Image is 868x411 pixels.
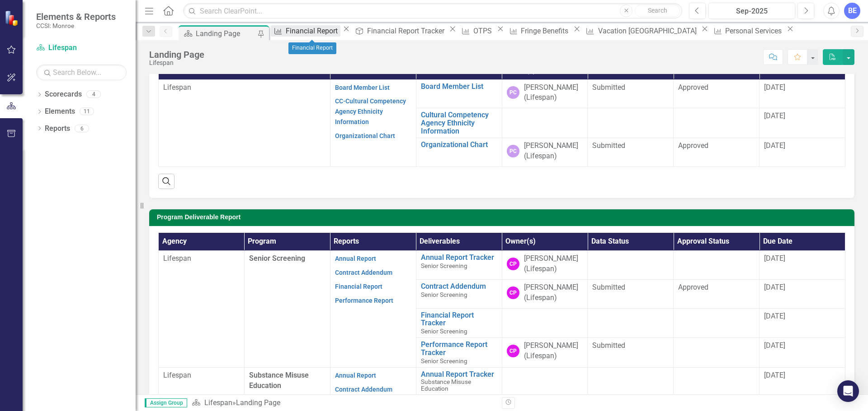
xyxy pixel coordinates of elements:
[163,254,240,264] p: Lifespan
[335,297,393,304] a: Performance Report
[674,251,759,280] td: Double-Click to Edit
[416,368,502,395] td: Double-Click to Edit Right Click for Context Menu
[583,25,699,37] a: Vacation [GEOGRAPHIC_DATA]
[163,370,240,381] p: Lifespan
[36,43,127,53] a: Lifespan
[86,91,101,98] div: 4
[421,83,497,91] a: Board Member List
[588,279,674,308] td: Double-Click to Edit
[416,79,502,108] td: Double-Click to Edit Right Click for Context Menu
[674,308,759,338] td: Double-Click to Edit
[149,50,204,60] div: Landing Page
[416,279,502,308] td: Double-Click to Edit Right Click for Context Menu
[764,341,785,350] span: [DATE]
[416,338,502,368] td: Double-Click to Edit Right Click for Context Menu
[764,312,785,320] span: [DATE]
[192,398,495,408] div: »
[36,65,127,80] input: Search Below...
[416,138,502,167] td: Double-Click to Edit Right Click for Context Menu
[524,83,583,103] div: [PERSON_NAME] (Lifespan)
[36,11,116,22] span: Elements & Reports
[674,368,759,395] td: Double-Click to Edit
[352,25,447,37] a: Financial Report Tracker
[249,371,309,390] span: Substance Misuse Education
[507,86,519,99] div: PC
[458,25,495,37] a: OTPS
[421,141,497,149] a: Organizational Chart
[45,89,82,100] a: Scorecards
[507,345,519,357] div: CP
[335,372,376,379] a: Annual Report
[592,283,625,291] span: Submitted
[335,84,390,91] a: Board Member List
[416,108,502,138] td: Double-Click to Edit Right Click for Context Menu
[506,25,571,37] a: Fringe Benefits
[725,25,784,37] div: Personal Services
[648,7,667,14] span: Search
[764,83,785,92] span: [DATE]
[421,111,497,135] a: Cultural Competency Agency Ethnicity Information
[75,125,89,132] div: 6
[149,60,204,66] div: Lifespan
[524,141,583,162] div: [PERSON_NAME] (Lifespan)
[367,25,447,37] div: Financial Report Tracker
[844,3,860,19] button: BE
[45,106,75,117] a: Elements
[524,282,583,303] div: [PERSON_NAME] (Lifespan)
[764,111,785,120] span: [DATE]
[421,328,467,335] span: Senior Screening
[249,254,305,263] span: Senior Screening
[674,108,759,138] td: Double-Click to Edit
[592,141,625,150] span: Submitted
[678,141,708,150] span: Approved
[416,251,502,280] td: Double-Click to Edit Right Click for Context Menu
[837,380,859,402] div: Open Intercom Messenger
[335,283,382,290] a: Financial Report
[145,398,187,407] span: Assign Group
[712,6,792,17] div: Sep-2025
[521,25,571,37] div: Fringe Benefits
[421,254,497,262] a: Annual Report Tracker
[524,254,583,274] div: [PERSON_NAME] (Lifespan)
[588,368,674,395] td: Double-Click to Edit
[708,3,795,19] button: Sep-2025
[588,251,674,280] td: Double-Click to Edit
[674,79,759,108] td: Double-Click to Edit
[507,258,519,270] div: CP
[196,28,255,39] div: Landing Page
[764,141,785,150] span: [DATE]
[421,378,471,392] span: Substance Misuse Education
[524,341,583,361] div: [PERSON_NAME] (Lifespan)
[588,308,674,338] td: Double-Click to Edit
[588,338,674,368] td: Double-Click to Edit
[588,108,674,138] td: Double-Click to Edit
[764,283,785,291] span: [DATE]
[286,25,340,37] div: Financial Report
[598,25,699,37] div: Vacation [GEOGRAPHIC_DATA]
[204,398,232,407] a: Lifespan
[674,279,759,308] td: Double-Click to Edit
[421,291,467,298] span: Senior Screening
[163,83,325,93] p: Lifespan
[764,254,785,263] span: [DATE]
[588,79,674,108] td: Double-Click to Edit
[5,10,20,26] img: ClearPoint Strategy
[678,83,708,92] span: Approved
[507,286,519,299] div: CP
[416,308,502,338] td: Double-Click to Edit Right Click for Context Menu
[473,25,495,37] div: OTPS
[592,83,625,92] span: Submitted
[236,398,280,407] div: Landing Page
[674,138,759,167] td: Double-Click to Edit
[421,370,497,379] a: Annual Report Tracker
[288,42,336,54] div: Financial Report
[335,97,406,125] a: CC-Cultural Competency Agency Ethnicity Information
[36,22,116,29] small: CCSI: Monroe
[45,124,70,134] a: Reports
[80,108,94,115] div: 11
[183,3,682,19] input: Search ClearPoint...
[157,214,850,221] h3: Program Deliverable Report
[421,282,497,291] a: Contract Addendum
[421,311,497,327] a: Financial Report Tracker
